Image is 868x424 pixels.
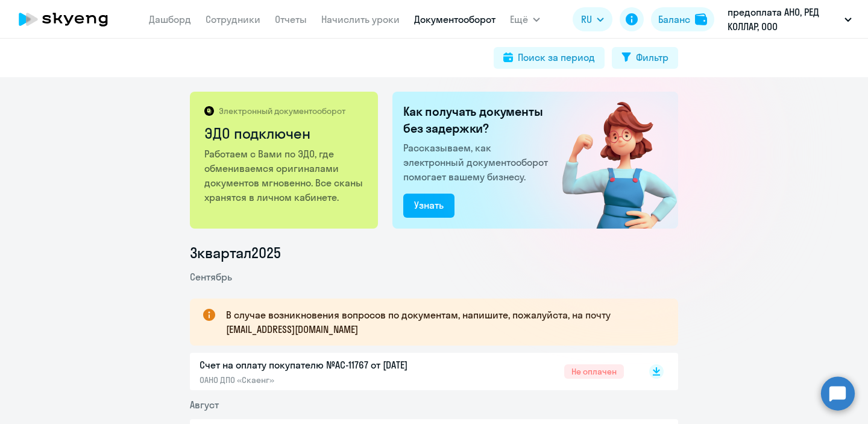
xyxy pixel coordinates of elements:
[542,92,678,229] img: connected
[149,13,191,25] a: Дашборд
[403,141,553,184] p: Рассказываем, как электронный документооборот помогает вашему бизнесу.
[403,194,454,218] button: Узнать
[204,124,365,143] h2: ЭДО подключен
[200,375,453,385] p: ОАНО ДПО «Скаенг»
[275,13,307,25] a: Отчеты
[658,12,690,27] div: Баланс
[564,364,624,379] span: Не оплачен
[581,12,592,27] span: RU
[728,5,840,34] p: предоплата АНО, РЕД КОЛЛАР, ООО
[200,358,624,385] a: Счет на оплату покупателю №AC-11767 от [DATE]ОАНО ДПО «Скаенг»Не оплачен
[414,198,444,212] div: Узнать
[190,271,232,283] span: Сентябрь
[200,358,453,372] p: Счет на оплату покупателю №AC-11767 от [DATE]
[226,308,656,337] p: В случае возникновения вопросов по документам, напишите, пожалуйста, на почту [EMAIL_ADDRESS][DOM...
[414,13,495,25] a: Документооборот
[695,13,707,25] img: balance
[510,12,528,27] span: Ещё
[219,106,345,116] p: Электронный документооборот
[573,7,612,31] button: RU
[518,50,595,65] div: Поиск за период
[494,47,605,69] button: Поиск за период
[722,5,858,34] button: предоплата АНО, РЕД КОЛЛАР, ООО
[190,243,678,262] li: 3 квартал 2025
[204,147,365,204] p: Работаем с Вами по ЭДО, где обмениваемся оригиналами документов мгновенно. Все сканы хранятся в л...
[321,13,400,25] a: Начислить уроки
[510,7,540,31] button: Ещё
[190,399,219,411] span: Август
[403,103,553,137] h2: Как получать документы без задержки?
[612,47,678,69] button: Фильтр
[651,7,714,31] button: Балансbalance
[206,13,260,25] a: Сотрудники
[636,50,668,65] div: Фильтр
